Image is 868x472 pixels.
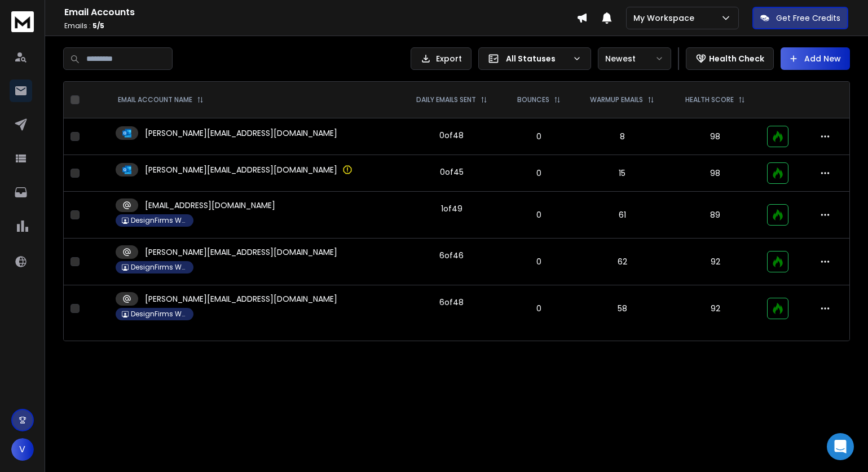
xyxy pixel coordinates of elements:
[575,118,670,155] td: 8
[686,47,774,70] button: Health Check
[685,95,734,104] p: HEALTH SCORE
[670,192,760,239] td: 89
[510,209,567,220] p: 0
[131,216,187,225] p: DesignFirms Workspace
[506,53,568,64] p: All Statuses
[145,164,337,175] p: [PERSON_NAME][EMAIL_ADDRESS][DOMAIN_NAME]
[598,47,671,70] button: Newest
[670,239,760,285] td: 92
[145,127,337,139] p: [PERSON_NAME][EMAIL_ADDRESS][DOMAIN_NAME]
[411,47,472,70] button: Export
[827,433,854,460] div: Open Intercom Messenger
[590,95,643,104] p: WARMUP EMAILS
[510,131,567,142] p: 0
[145,246,337,258] p: [PERSON_NAME][EMAIL_ADDRESS][DOMAIN_NAME]
[131,263,187,272] p: DesignFirms Workspace
[752,7,848,29] button: Get Free Credits
[145,200,275,211] p: [EMAIL_ADDRESS][DOMAIN_NAME]
[633,12,699,24] p: My Workspace
[64,21,576,30] p: Emails :
[510,256,567,267] p: 0
[670,118,760,155] td: 98
[670,155,760,192] td: 98
[92,21,104,30] span: 5 / 5
[776,12,840,24] p: Get Free Credits
[439,130,464,141] div: 0 of 48
[575,155,670,192] td: 15
[416,95,476,104] p: DAILY EMAILS SENT
[781,47,850,70] button: Add New
[439,297,464,308] div: 6 of 48
[517,95,549,104] p: BOUNCES
[118,95,204,104] div: EMAIL ACCOUNT NAME
[441,203,462,214] div: 1 of 49
[575,192,670,239] td: 61
[670,285,760,332] td: 92
[145,293,337,305] p: [PERSON_NAME][EMAIL_ADDRESS][DOMAIN_NAME]
[11,11,34,32] img: logo
[510,303,567,314] p: 0
[575,285,670,332] td: 58
[510,167,567,179] p: 0
[709,53,764,64] p: Health Check
[11,438,34,461] button: V
[64,6,576,19] h1: Email Accounts
[440,166,464,178] div: 0 of 45
[439,250,464,261] div: 6 of 46
[131,310,187,319] p: DesignFirms Workspace
[575,239,670,285] td: 62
